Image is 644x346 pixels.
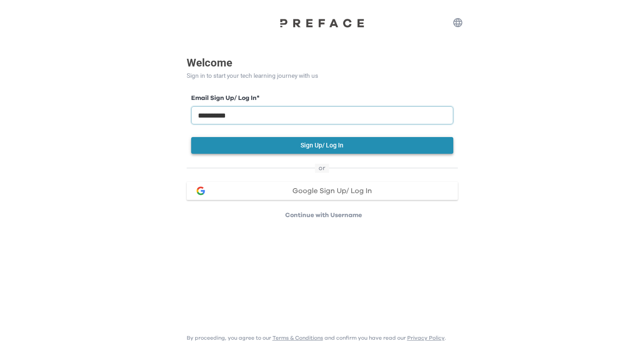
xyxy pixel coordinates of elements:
label: Email Sign Up/ Log In * [191,94,453,103]
a: Privacy Policy [407,335,445,341]
a: Terms & Conditions [273,335,323,341]
button: Sign Up/ Log In [191,137,453,154]
span: Google Sign Up/ Log In [292,187,372,194]
img: Preface Logo [277,18,367,28]
span: or [315,164,329,173]
button: google loginGoogle Sign Up/ Log In [187,182,458,200]
img: google login [195,185,206,196]
p: Continue with Username [189,211,458,220]
p: Sign in to start your tech learning journey with us [187,71,458,81]
p: By proceeding, you agree to our and confirm you have read our . [187,334,446,341]
p: Welcome [187,55,458,71]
